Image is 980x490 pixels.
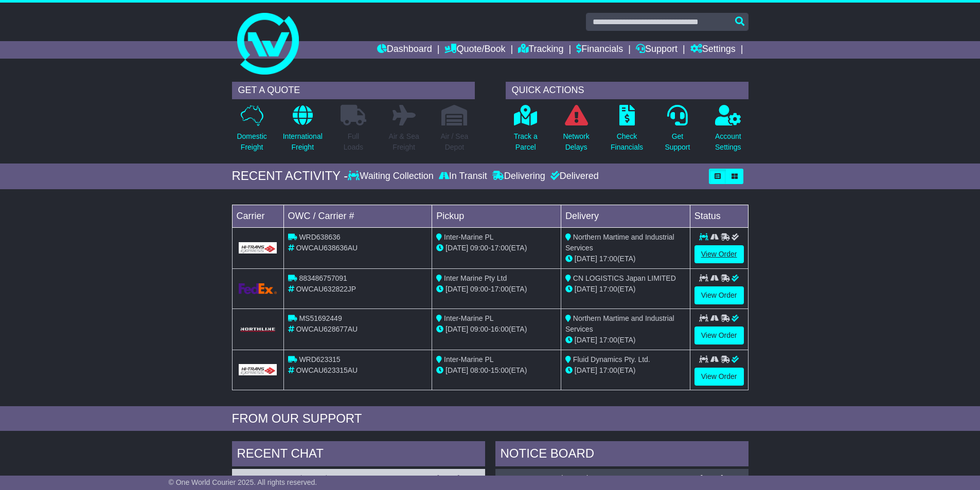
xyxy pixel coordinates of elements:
[565,365,686,376] div: (ETA)
[470,366,488,374] span: 08:00
[299,355,340,364] span: WRD623315
[576,41,623,59] a: Financials
[700,474,743,483] div: [DATE] 15:25
[518,41,563,59] a: Tracking
[436,324,557,335] div: - (ETA)
[236,104,267,158] a: DomesticFreight
[296,366,358,374] span: OWCAU623315AU
[610,104,644,158] a: CheckFinancials
[296,285,356,293] span: OWCAU632822JP
[611,131,643,153] p: Check Financials
[436,243,557,253] div: - (ETA)
[444,314,493,322] span: Inter-Marine PL
[283,205,432,227] td: OWC / Carrier #
[490,171,548,182] div: Delivering
[491,366,509,374] span: 15:00
[237,474,299,482] a: OWCAU638636AU
[599,285,617,293] span: 17:00
[239,242,277,253] img: GetCarrierServiceLogo
[232,82,475,99] div: GET A QUOTE
[432,205,561,227] td: Pickup
[565,253,686,264] div: (ETA)
[565,284,686,295] div: (ETA)
[573,274,676,282] span: CN LOGISTICS Japan LIMITED
[296,325,358,333] span: OWCAU628677AU
[575,255,597,263] span: [DATE]
[239,326,277,333] img: GetCarrierServiceLogo
[377,41,432,59] a: Dashboard
[561,205,690,227] td: Delivery
[437,474,479,483] div: [DATE] 13:18
[665,131,690,153] p: Get Support
[694,368,744,386] a: View Order
[436,365,557,376] div: - (ETA)
[232,169,348,184] div: RECENT ACTIVITY -
[563,131,589,153] p: Network Delays
[575,336,597,344] span: [DATE]
[562,104,590,158] a: NetworkDelays
[694,286,744,304] a: View Order
[341,131,366,153] p: Full Loads
[470,325,488,333] span: 09:00
[444,41,505,59] a: Quote/Book
[446,366,468,374] span: [DATE]
[232,441,485,469] div: RECENT CHAT
[237,131,266,153] p: Domestic Freight
[239,364,277,375] img: GetCarrierServiceLogo
[237,474,480,483] div: ( )
[501,474,561,482] a: OWCAU632822JP
[513,104,538,158] a: Track aParcel
[282,104,323,158] a: InternationalFreight
[444,274,507,282] span: Inter Marine Pty Ltd
[565,335,686,346] div: (ETA)
[299,274,347,282] span: 883486757091
[495,441,749,469] div: NOTICE BOARD
[664,104,690,158] a: GetSupport
[694,326,744,344] a: View Order
[501,474,743,483] div: ( )
[470,244,488,252] span: 09:00
[296,244,358,252] span: OWCAU638636AU
[444,233,493,241] span: Inter-Marine PL
[573,355,650,364] span: Fluid Dynamics Pty. Ltd.
[575,285,597,293] span: [DATE]
[565,314,674,333] span: Northern Martime and Industrial Services
[514,131,538,153] p: Track a Parcel
[690,205,748,227] td: Status
[599,336,617,344] span: 17:00
[446,325,468,333] span: [DATE]
[491,325,509,333] span: 16:00
[299,233,340,241] span: WRD638636
[302,474,326,482] span: 359162
[694,245,744,263] a: View Order
[599,255,617,263] span: 17:00
[444,355,493,364] span: Inter-Marine PL
[169,478,317,486] span: © One World Courier 2025. All rights reserved.
[441,131,469,153] p: Air / Sea Depot
[446,244,468,252] span: [DATE]
[715,131,741,153] p: Account Settings
[715,104,742,158] a: AccountSettings
[575,366,597,374] span: [DATE]
[491,285,509,293] span: 17:00
[470,285,488,293] span: 09:00
[436,171,490,182] div: In Transit
[690,41,736,59] a: Settings
[283,131,323,153] p: International Freight
[232,411,749,426] div: FROM OUR SUPPORT
[299,314,342,322] span: MS51692449
[548,171,599,182] div: Delivered
[565,233,674,252] span: Northern Martime and Industrial Services
[348,171,436,182] div: Waiting Collection
[563,474,587,482] span: 359073
[506,82,749,99] div: QUICK ACTIONS
[636,41,678,59] a: Support
[599,366,617,374] span: 17:00
[389,131,419,153] p: Air & Sea Freight
[491,244,509,252] span: 17:00
[436,284,557,295] div: - (ETA)
[232,205,283,227] td: Carrier
[239,283,277,294] img: GetCarrierServiceLogo
[446,285,468,293] span: [DATE]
